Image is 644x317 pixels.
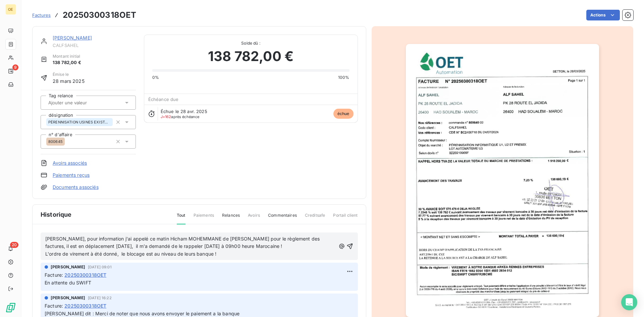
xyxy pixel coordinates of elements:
[53,43,136,48] span: CALFSAHEL
[48,140,63,144] span: 800645
[5,4,16,15] div: OE
[10,242,18,248] span: 20
[53,172,90,178] a: Paiements reçus
[45,271,63,278] span: Facture :
[177,212,185,224] span: Tout
[64,271,106,278] span: 20250300318OET
[88,265,112,269] span: [DATE] 09:01
[621,294,637,310] div: Open Intercom Messenger
[53,35,92,41] a: [PERSON_NAME]
[152,40,350,46] span: Solde dû :
[45,251,216,257] span: L'ordre de virement à été donné, le blocage est au niveau de leurs banque !
[53,160,87,166] a: Avoirs associés
[338,74,350,81] span: 100%
[248,212,260,224] span: Avoirs
[51,264,85,270] span: [PERSON_NAME]
[53,77,85,85] span: 28 mars 2025
[53,59,81,66] span: 138 782,00 €
[161,115,200,119] span: après échéance
[45,280,91,285] span: En attente du SWIFT
[48,100,115,106] input: Ajouter une valeur
[51,295,85,301] span: [PERSON_NAME]
[53,184,99,191] a: Documents associés
[32,12,51,18] a: Factures
[45,302,63,309] span: Facture :
[152,74,159,81] span: 0%
[222,212,240,224] span: Relances
[53,53,81,59] span: Montant initial
[148,97,179,102] span: Échéance due
[41,210,72,219] span: Historique
[12,64,18,70] span: 9
[32,12,51,18] span: Factures
[194,212,214,224] span: Paiements
[64,302,106,309] span: 20250300318OET
[161,109,207,114] span: Échue le 28 avr. 2025
[45,236,321,249] span: [PERSON_NAME], pour information j'ai appelé ce matin Hicham MOHEMMANE de [PERSON_NAME] pour le rè...
[53,71,85,77] span: Émise le
[586,10,620,20] button: Actions
[161,114,171,119] span: J+162
[63,9,136,21] h3: 20250300318OET
[268,212,297,224] span: Commentaires
[333,212,358,224] span: Portail client
[45,311,239,316] span: [PERSON_NAME] dit : Merci de noter que nous avons envoyer le paiement a la banque
[406,44,599,317] img: invoice_thumbnail
[48,120,111,124] span: PÉRENNISATION USINES EXISTANTES
[305,212,325,224] span: Creditsafe
[333,109,354,119] span: échue
[5,302,16,313] img: Logo LeanPay
[88,296,112,300] span: [DATE] 16:22
[208,46,293,66] span: 138 782,00 €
